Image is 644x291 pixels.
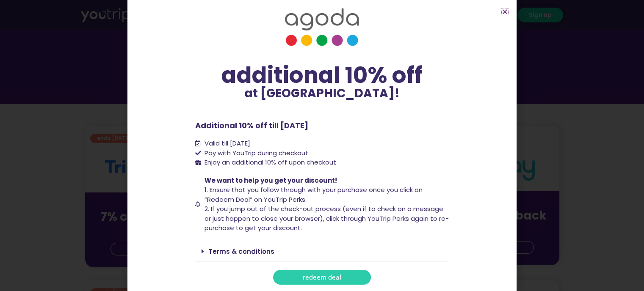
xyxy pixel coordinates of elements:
span: Pay with YouTrip during checkout [202,148,308,158]
div: Terms & conditions [195,242,449,261]
span: Enjoy an additional 10% off upon checkout [205,158,336,167]
p: Additional 10% off till [DATE] [195,120,449,131]
a: Close [502,8,508,15]
p: at [GEOGRAPHIC_DATA]! [195,88,449,99]
span: Valid till [DATE] [202,139,250,148]
span: redeem deal [303,274,341,280]
div: additional 10% off [195,63,449,88]
a: redeem deal [273,270,371,285]
span: We want to help you get your discount! [205,176,337,185]
span: 1. Ensure that you follow through with your purchase once you click on “Redeem Deal” on YouTrip P... [205,185,423,204]
a: Terms & conditions [208,247,274,256]
span: 2. If you jump out of the check-out process (even if to check on a message or just happen to clos... [205,204,449,232]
